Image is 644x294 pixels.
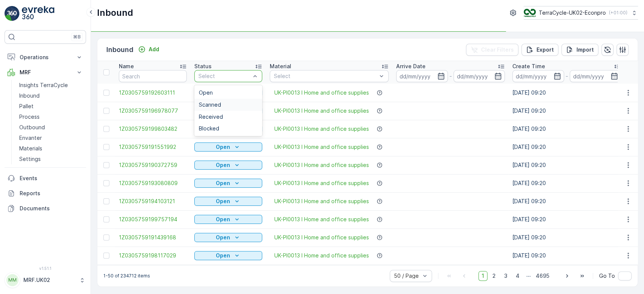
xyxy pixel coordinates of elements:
[19,113,40,121] p: Process
[512,63,545,70] p: Create Time
[119,63,134,70] p: Name
[216,198,230,205] p: Open
[274,234,369,241] a: UK-PI0013 I Home and office supplies
[599,272,615,280] span: Go To
[5,272,86,288] button: MMMRF.UK02
[119,198,187,205] a: 1Z0305759194103121
[103,126,109,132] div: Toggle Row Selected
[194,251,262,260] button: Open
[16,90,86,101] a: Inbound
[453,70,505,82] input: dd/mm/yyyy
[194,233,262,242] button: Open
[194,161,262,170] button: Open
[194,142,262,152] button: Open
[509,138,625,156] td: [DATE] 09:20
[119,216,187,223] span: 1Z0305759199757194
[609,10,627,16] p: ( +01:00 )
[481,46,514,54] p: Clear Filters
[103,144,109,150] div: Toggle Row Selected
[103,198,109,204] div: Toggle Row Selected
[274,179,369,187] a: UK-PI0013 I Home and office supplies
[119,179,187,187] span: 1Z0305759193080809
[199,90,213,96] span: Open
[106,44,134,55] p: Inbound
[20,175,83,182] p: Events
[274,216,369,223] a: UK-PI0013 I Home and office supplies
[509,84,625,102] td: [DATE] 09:20
[274,107,369,115] span: UK-PI0013 I Home and office supplies
[16,112,86,122] a: Process
[216,216,230,223] p: Open
[103,162,109,168] div: Toggle Row Selected
[16,154,86,164] a: Settings
[119,252,187,259] a: 1Z0305759198117029
[16,80,86,90] a: Insights TerraCycle
[509,120,625,138] td: [DATE] 09:20
[526,271,531,281] p: ...
[274,143,369,151] a: UK-PI0013 I Home and office supplies
[274,89,369,96] a: UK-PI0013 I Home and office supplies
[103,180,109,186] div: Toggle Row Selected
[509,174,625,192] td: [DATE] 09:20
[19,92,40,100] p: Inbound
[19,103,34,110] p: Pallet
[274,125,369,133] a: UK-PI0013 I Home and office supplies
[20,205,83,212] p: Documents
[449,72,452,81] p: -
[521,44,558,56] button: Export
[16,133,86,143] a: Envanter
[194,63,212,70] p: Status
[119,143,187,151] a: 1Z0305759191551992
[561,44,598,56] button: Import
[5,186,86,201] a: Reports
[199,114,223,120] span: Received
[509,228,625,247] td: [DATE] 09:20
[5,266,86,271] span: v 1.51.1
[5,201,86,216] a: Documents
[198,72,251,80] p: Select
[20,69,71,76] p: MRF
[97,7,133,19] p: Inbound
[216,234,230,241] p: Open
[489,271,499,281] span: 2
[5,171,86,186] a: Events
[5,50,86,65] button: Operations
[524,9,536,17] img: terracycle_logo_wKaHoWT.png
[274,161,369,169] a: UK-PI0013 I Home and office supplies
[119,107,187,115] span: 1Z0305759196978077
[576,46,594,54] p: Import
[103,273,150,279] p: 1-50 of 234712 items
[119,125,187,133] a: 1Z0305759199803482
[194,215,262,224] button: Open
[20,190,83,197] p: Reports
[149,46,159,53] p: Add
[16,143,86,154] a: Materials
[194,179,262,188] button: Open
[119,89,187,96] span: 1Z0305759192603111
[532,271,553,281] span: 4695
[270,63,291,70] p: Material
[512,70,564,82] input: dd/mm/yyyy
[466,44,518,56] button: Clear Filters
[274,72,377,80] p: Select
[119,234,187,241] span: 1Z0305759191439168
[19,145,42,152] p: Materials
[119,70,187,82] input: Search
[16,101,86,112] a: Pallet
[119,161,187,169] a: 1Z0305759190372759
[135,45,162,54] button: Add
[19,124,45,131] p: Outbound
[274,198,369,205] a: UK-PI0013 I Home and office supplies
[22,6,54,21] img: logo_light-DOdMpM7g.png
[539,9,606,17] p: TerraCycle-UK02-Econpro
[20,54,71,61] p: Operations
